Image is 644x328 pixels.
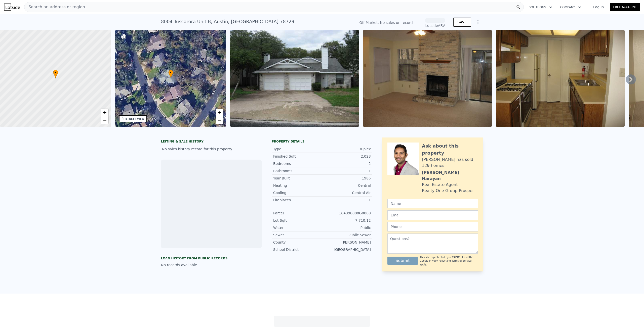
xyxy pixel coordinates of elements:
button: Company [556,3,585,12]
div: Bathrooms [273,168,322,173]
div: Duplex [322,147,371,152]
img: Sale: null Parcel: 123238685 [363,30,492,127]
div: Cooling [273,190,322,195]
a: Log In [587,5,610,10]
div: Property details [272,139,372,144]
input: Phone [387,222,478,231]
div: Real Estate Agent [422,182,458,188]
input: Name [387,199,478,208]
input: Email [387,210,478,220]
div: 1 [322,168,371,173]
button: Show Options [473,17,483,27]
div: [GEOGRAPHIC_DATA] [322,247,371,252]
div: [PERSON_NAME] has sold 129 homes [422,157,478,169]
span: • [168,70,173,75]
div: STREET VIEW [126,117,144,121]
span: Search an address or region [24,4,85,10]
div: This site is protected by reCAPTCHA and the Google and apply. [420,256,478,266]
div: Off Market. No sales on record [359,20,413,25]
div: Parcel [273,211,322,216]
div: No sales history record for this property. [161,145,262,154]
span: + [103,109,106,116]
div: Realty One Group Prosper [422,188,474,194]
div: Lotside ARV [425,23,445,28]
div: 2 [322,161,371,166]
div: LISTING & SALE HISTORY [161,139,262,145]
div: Fireplaces [273,198,322,203]
a: Zoom in [216,109,223,116]
div: [PERSON_NAME] Narayan [422,170,478,182]
button: Submit [387,257,418,265]
div: Bedrooms [273,161,322,166]
div: 164398000G0008 [322,211,371,216]
div: • [53,70,58,78]
a: Zoom out [216,116,223,124]
span: + [218,109,221,116]
span: − [218,117,221,123]
div: Heating [273,183,322,188]
div: Central Air [322,190,371,195]
div: Finished Sqft [273,154,322,159]
div: • [168,70,173,78]
div: Public Sewer [322,232,371,238]
img: Sale: null Parcel: 123238685 [496,30,625,127]
div: 1 [322,198,371,203]
img: Sale: null Parcel: 123238685 [230,30,359,127]
div: 1985 [322,176,371,181]
span: • [53,70,58,75]
div: Central [322,183,371,188]
div: [PERSON_NAME] [322,240,371,245]
div: No records available. [161,262,262,267]
button: SAVE [453,18,471,27]
div: Public [322,225,371,230]
a: Zoom in [101,109,108,116]
div: 2,023 [322,154,371,159]
div: Year Built [273,176,322,181]
div: School District [273,247,322,252]
div: 8004 Tuscarora Unit B , Austin , [GEOGRAPHIC_DATA] 78729 [161,18,294,25]
div: County [273,240,322,245]
div: Type [273,147,322,152]
img: Lotside [4,4,20,11]
a: Privacy Policy [429,259,446,262]
div: 7,710.12 [322,218,371,223]
div: Ask about this property [422,143,478,157]
div: Sewer [273,232,322,238]
div: Water [273,225,322,230]
button: Solutions [525,3,556,12]
div: Loan history from public records [161,256,262,260]
a: Terms of Service [452,259,471,262]
a: Zoom out [101,116,108,124]
span: − [103,117,106,123]
div: Lot Sqft [273,218,322,223]
a: Free Account [610,3,640,11]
